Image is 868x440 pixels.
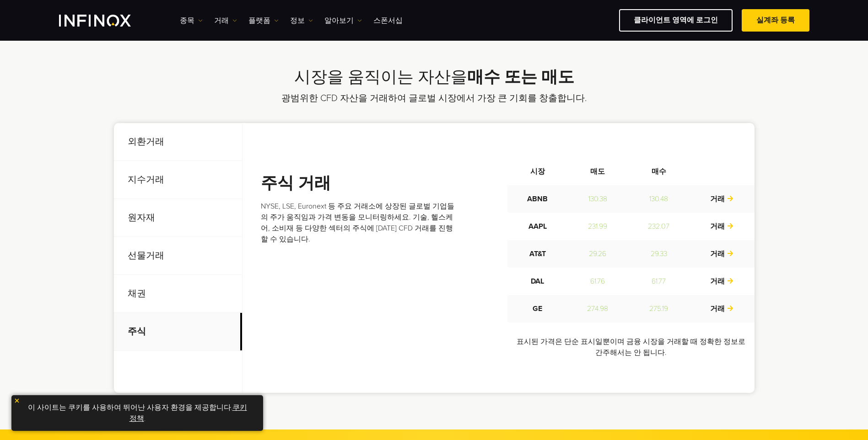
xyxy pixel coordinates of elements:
td: 232.07 [628,213,690,240]
th: 시장 [507,158,567,185]
p: NYSE, LSE, Euronext 등 주요 거래소에 상장된 글로벌 기업들의 주가 움직임과 가격 변동을 모니터링하세요. 기술, 헬스케어, 소비재 등 다양한 섹터의 주식에 [D... [261,201,458,245]
strong: 주식 거래 [261,173,331,193]
a: 플랫폼 [248,15,279,26]
a: 스폰서십 [373,15,403,26]
td: 61.77 [628,268,690,295]
td: 231.99 [567,213,628,240]
td: GE [507,295,567,322]
a: 거래 [710,277,734,286]
h2: 시장을 움직이는 자산을 [114,67,755,87]
td: 29.26 [567,240,628,268]
a: 거래 [214,15,237,26]
th: 매수 [628,158,690,185]
p: 이 사이트는 쿠키를 사용하여 뛰어난 사용자 환경을 제공합니다. . [16,400,259,426]
a: 알아보기 [324,15,362,26]
a: 거래 [710,249,734,258]
a: INFINOX Logo [59,15,152,27]
td: 130.38 [567,185,628,213]
p: 주식 [114,313,242,351]
p: 선물거래 [114,237,242,275]
td: ABNB [507,185,567,213]
a: 종목 [180,15,203,26]
td: 275.19 [628,295,690,322]
a: 거래 [710,194,734,204]
img: yellow close icon [14,397,20,404]
a: 클라이언트 영역에 로그인 [619,9,733,32]
td: 274.98 [567,295,628,322]
a: 실계좌 등록 [742,9,809,32]
td: 61.76 [567,268,628,295]
a: 정보 [290,15,313,26]
td: 29.33 [628,240,690,268]
p: 원자재 [114,199,242,237]
a: 거래 [710,222,734,231]
a: 거래 [710,304,734,313]
td: AT&T [507,240,567,268]
td: 130.48 [628,185,690,213]
p: 표시된 가격은 단순 표시일뿐이며 금융 시장을 거래할 때 정확한 정보로 간주해서는 안 됩니다. [507,336,755,358]
strong: 매수 또는 매도 [467,67,574,87]
td: DAL [507,268,567,295]
th: 매도 [567,158,628,185]
p: 지수거래 [114,161,242,199]
td: AAPL [507,213,567,240]
p: 광범위한 CFD 자산을 거래하여 글로벌 시장에서 가장 큰 기회를 창출합니다. [222,92,646,105]
p: 외환거래 [114,123,242,161]
p: 채권 [114,275,242,313]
